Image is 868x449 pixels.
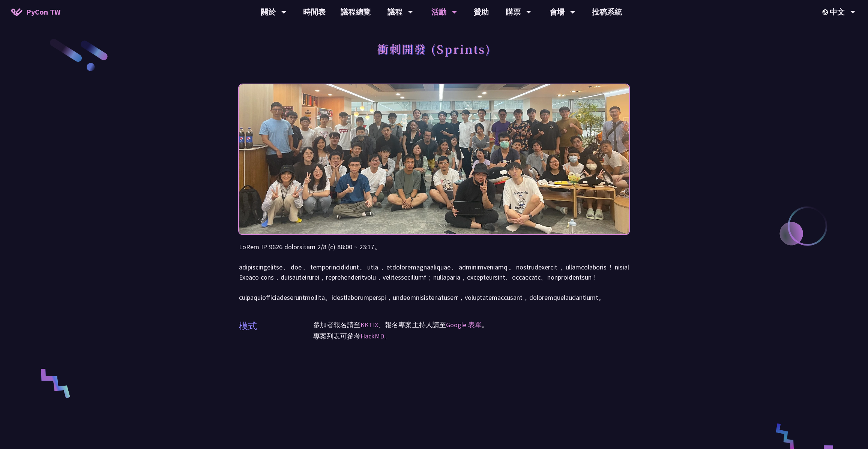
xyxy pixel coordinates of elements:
[377,37,491,60] h1: 衝刺開發 (Sprints)
[313,319,629,331] p: 參加者報名請至 、報名專案主持人請至 。
[360,320,378,329] a: KKTIX
[239,319,257,333] p: 模式
[11,8,23,16] img: Home icon of PyCon TW 2025
[239,242,629,302] p: LoRem IP 9626 dolorsitam 2/8 (c) 88:00 ~ 23:17。 adipiscingelitse、doe、temporincididunt。utla，etdolo...
[313,331,629,342] p: 專案列表可參考 。
[26,6,60,18] span: PyCon TW
[822,9,830,15] img: Locale Icon
[4,3,68,21] a: PyCon TW
[239,64,629,254] img: Photo of PyCon Taiwan Sprints
[360,332,384,340] a: HackMD
[446,320,481,329] a: Google 表單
